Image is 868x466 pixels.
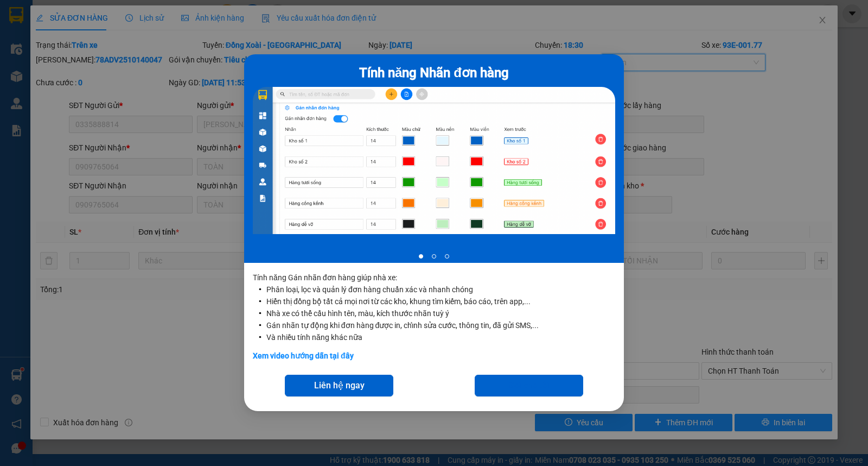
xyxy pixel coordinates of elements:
[314,379,365,392] span: Liên hệ ngay
[5,5,157,64] li: [PERSON_NAME][GEOGRAPHIC_DATA]
[419,254,423,259] li: slide item 1
[266,331,615,343] li: Và nhiều tính năng khác nữa
[445,254,449,259] li: slide item 3
[266,307,615,319] li: Nhà xe có thể cấu hình tên, màu, kích thước nhãn tuỳ ý
[266,295,615,307] li: Hiển thị đồng bộ tất cả mọi nơi từ các kho, khung tìm kiếm, báo cáo, trên app,...
[253,351,354,360] a: Xem video hướng dẫn tại đây
[475,375,583,396] button: Gọi cho tôi
[5,77,75,89] li: VP VP Bình Long
[508,379,550,392] span: Gọi cho tôi
[432,254,436,259] li: slide item 2
[266,319,615,331] li: Gán nhãn tự động khi đơn hàng được in, chỉnh sửa cước, thông tin, đã gửi SMS,...
[266,284,615,295] li: Phân loại, lọc và quản lý đơn hàng chuẩn xác và nhanh chóng
[244,263,624,375] div: Tính năng Gán nhãn đơn hàng giúp nhà xe:
[253,63,615,84] div: Tính năng Nhãn đơn hàng
[75,77,144,89] li: VP VP Đồng Xoài
[285,375,393,396] button: Liên hệ ngay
